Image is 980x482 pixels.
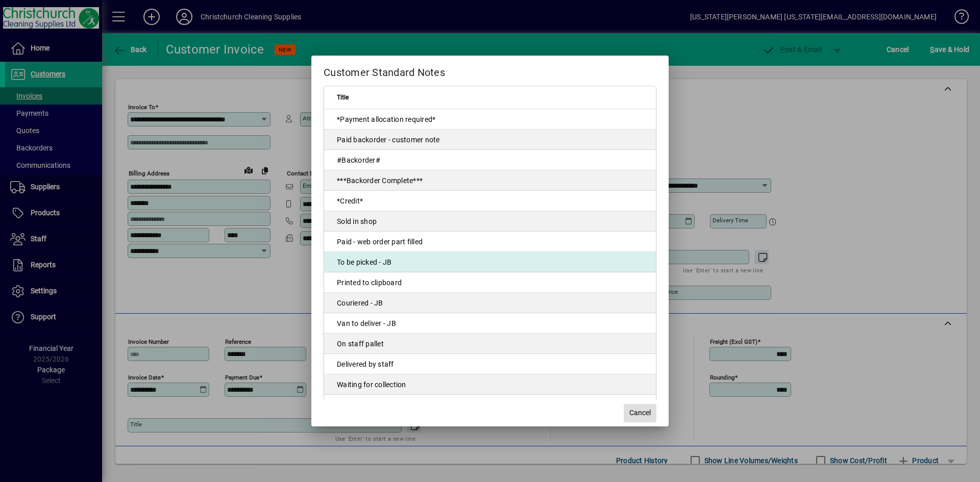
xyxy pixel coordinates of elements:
[324,354,656,374] td: Delivered by staff
[324,252,656,272] td: To be picked - JB
[629,408,651,418] span: Cancel
[324,211,656,232] td: Sold in shop
[324,150,656,170] td: #Backorder#
[324,293,656,313] td: Couriered - JB
[324,374,656,395] td: Waiting for collection
[324,130,656,150] td: Paid backorder - customer note
[337,92,349,103] span: Title
[324,272,656,293] td: Printed to clipboard
[311,56,669,85] h2: Customer Standard Notes
[324,232,656,252] td: Paid - web order part filled
[324,334,656,354] td: On staff pallet
[324,313,656,334] td: Van to deliver - JB
[324,395,656,415] td: To be picked - [PERSON_NAME]
[624,404,656,422] button: Cancel
[324,109,656,130] td: *Payment allocation required*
